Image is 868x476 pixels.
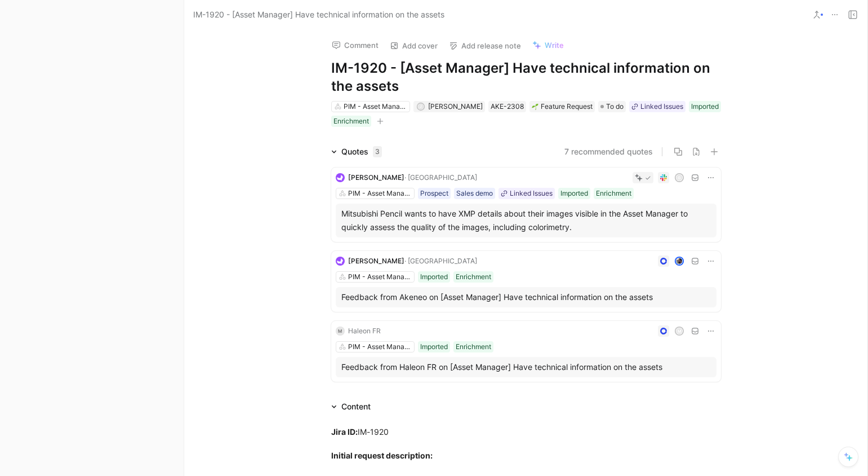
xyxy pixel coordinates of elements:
div: IM-1920 [331,426,721,473]
div: PIM - Asset Manager [344,101,407,112]
div: Imported [560,188,588,199]
div: Imported [420,271,448,283]
div: M [336,327,345,336]
div: Sales demo [456,188,493,199]
h1: IM-1920 - [Asset Manager] Have technical information on the assets [331,59,721,95]
strong: Initial request description: [331,451,433,460]
div: G [675,174,683,182]
div: Haleon FR [348,325,381,337]
div: Mitsubishi Pencil wants to have XMP details about their images visible in the Asset Manager to qu... [341,207,711,234]
div: To do [598,101,626,112]
div: Linked Issues [510,188,553,199]
strong: Jira ID: [331,427,358,437]
button: Write [527,37,569,53]
span: Write [545,40,564,50]
span: To do [606,101,624,112]
div: 🌱Feature Request [529,101,595,112]
button: Comment [327,37,384,53]
img: logo [336,257,345,266]
div: AKE-2308 [491,101,524,112]
div: Quotes3 [327,145,386,158]
div: Content [341,400,371,413]
div: PIM - Asset Manager [348,341,411,352]
span: [PERSON_NAME] [348,257,404,265]
div: J [417,104,424,110]
div: M [675,328,683,335]
div: Imported [691,101,719,112]
div: Imported [420,341,448,352]
img: logo [336,173,345,182]
div: Enrichment [456,271,491,283]
div: Enrichment [333,116,369,127]
div: Quotes [341,145,382,158]
div: Feature Request [532,101,593,112]
button: Add release note [444,38,526,54]
span: · [GEOGRAPHIC_DATA] [404,173,477,182]
div: Enrichment [456,341,491,352]
div: Feedback from Akeneo on [Asset Manager] Have technical information on the assets [341,290,711,304]
div: Feedback from Haleon FR on [Asset Manager] Have technical information on the assets [341,360,711,374]
img: 🌱 [532,103,538,110]
span: · [GEOGRAPHIC_DATA] [404,257,477,265]
div: PIM - Asset Manager [348,188,411,199]
img: avatar [675,258,683,265]
span: [PERSON_NAME] [428,102,483,111]
div: 3 [373,146,382,157]
button: 7 recommended quotes [564,145,653,158]
div: Prospect [420,188,448,199]
div: Content [327,400,375,413]
div: Enrichment [596,188,631,199]
button: Add cover [385,38,443,54]
span: IM-1920 - [Asset Manager] Have technical information on the assets [193,8,444,21]
span: [PERSON_NAME] [348,173,404,182]
div: Linked Issues [640,101,683,112]
div: PIM - Asset Manager [348,271,411,283]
